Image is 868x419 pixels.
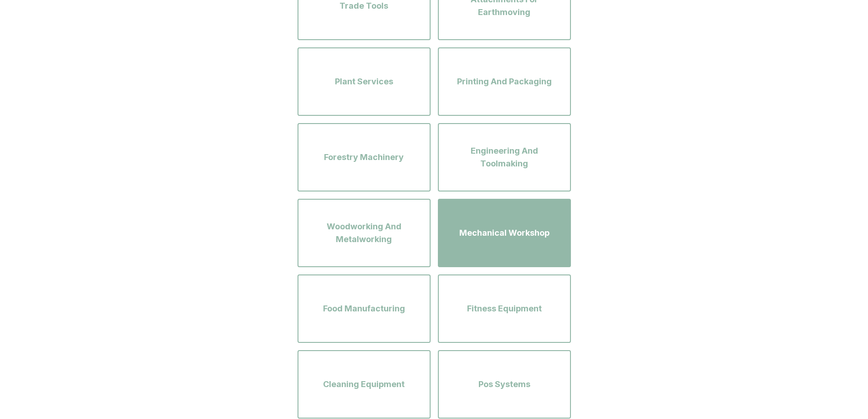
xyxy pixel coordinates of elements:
[459,227,550,239] span: Mechanical Workshop
[438,123,571,191] button: Engineering And Toolmaking
[298,350,431,419] button: Cleaning Equipment
[323,378,405,391] span: Cleaning Equipment
[306,220,422,246] span: Woodworking And Metalworking
[457,75,552,88] span: Printing And Packaging
[478,378,530,391] span: Pos Systems
[438,350,571,419] button: Pos Systems
[438,47,571,116] button: Printing And Packaging
[438,274,571,343] button: Fitness Equipment
[446,145,563,170] span: Engineering And Toolmaking
[298,47,431,116] button: Plant Services
[298,199,431,267] button: Woodworking And Metalworking
[335,75,393,88] span: Plant Services
[298,123,431,191] button: Forestry Machinery
[438,199,571,267] button: Mechanical Workshop
[324,151,404,164] span: Forestry Machinery
[467,302,542,315] span: Fitness Equipment
[323,302,405,315] span: Food Manufacturing
[298,274,431,343] button: Food Manufacturing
